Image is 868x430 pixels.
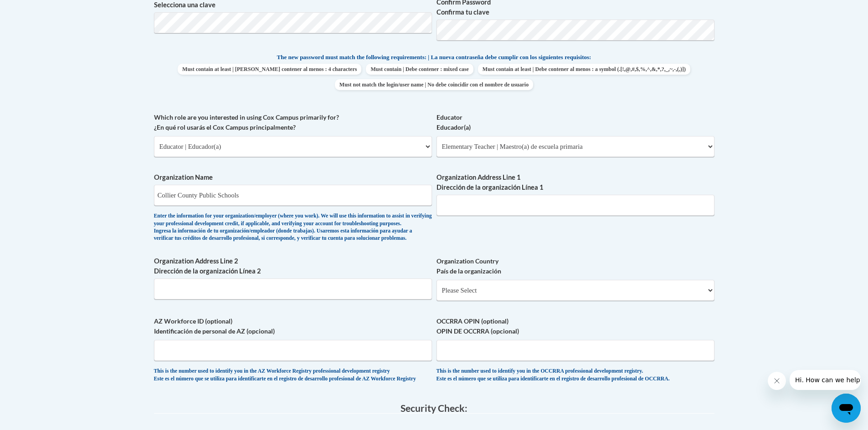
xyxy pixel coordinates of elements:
[437,195,714,216] input: Metadata input
[154,185,432,206] input: Metadata input
[178,64,361,75] span: Must contain at least | [PERSON_NAME] contener al menos : 4 characters
[154,112,432,132] label: Which role are you interested in using Cox Campus primarily for? ¿En qué rol usarás el Cox Campus...
[366,64,473,75] span: Must contain | Debe contener : mixed case
[437,256,714,276] label: Organization Country País de la organización
[154,368,432,383] div: This is the number used to identify you in the AZ Workforce Registry professional development reg...
[154,278,432,299] input: Metadata input
[154,212,432,243] div: Enter the information for your organization/employer (where you work). We will use this informati...
[437,112,714,132] label: Educator Educador(a)
[277,53,591,61] span: The new password must match the following requirements: | La nueva contraseña debe cumplir con lo...
[478,64,690,75] span: Must contain at least | Debe contener al menos : a symbol (.[!,@,#,$,%,^,&,*,?,_,~,-,(,)])
[768,372,786,390] iframe: Close message
[5,6,74,14] span: Hi. How can we help?
[790,370,861,390] iframe: Message from company
[437,368,714,383] div: This is the number used to identify you in the OCCRRA professional development registry. Este es ...
[401,402,467,414] span: Security Check:
[154,316,432,336] label: AZ Workforce ID (optional) Identificación de personal de AZ (opcional)
[335,79,533,90] span: Must not match the login/user name | No debe coincidir con el nombre de usuario
[154,172,432,182] label: Organization Name
[437,172,714,192] label: Organization Address Line 1 Dirección de la organización Línea 1
[832,394,861,423] iframe: Button to launch messaging window
[437,316,714,336] label: OCCRRA OPIN (optional) OPIN DE OCCRRA (opcional)
[154,256,432,276] label: Organization Address Line 2 Dirección de la organización Línea 2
